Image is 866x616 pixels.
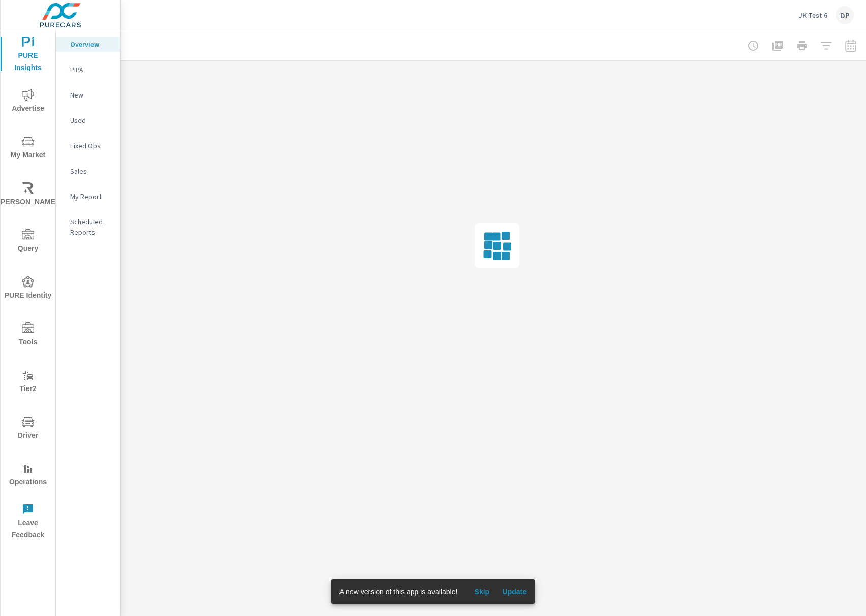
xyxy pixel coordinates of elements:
span: Leave Feedback [4,503,52,541]
div: Sales [56,164,120,179]
button: Update [498,583,531,600]
p: JK Test 6 [799,11,827,20]
div: Fixed Ops [56,138,120,153]
span: Update [502,587,527,596]
span: Tier2 [4,369,52,395]
div: PIPA [56,62,120,77]
span: PURE Insights [4,36,52,74]
span: Tools [4,322,52,348]
span: A new version of this app is available! [339,588,458,596]
div: DP [836,6,854,24]
button: Skip [466,583,498,600]
span: Query [4,229,52,255]
p: Used [70,115,112,125]
div: New [56,87,120,103]
div: Overview [56,37,120,52]
div: Scheduled Reports [56,214,120,240]
span: [PERSON_NAME] [4,182,52,208]
p: My Report [70,191,112,202]
div: Used [56,113,120,128]
p: Sales [70,166,112,176]
div: My Report [56,189,120,204]
span: PURE Identity [4,276,52,302]
p: Overview [70,39,112,49]
span: Operations [4,463,52,489]
div: nav menu [1,30,55,544]
p: Fixed Ops [70,141,112,151]
p: New [70,90,112,100]
span: Driver [4,416,52,442]
span: Advertise [4,89,52,115]
span: My Market [4,136,52,161]
p: Scheduled Reports [70,217,112,237]
span: Skip [470,587,494,596]
p: PIPA [70,64,112,75]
